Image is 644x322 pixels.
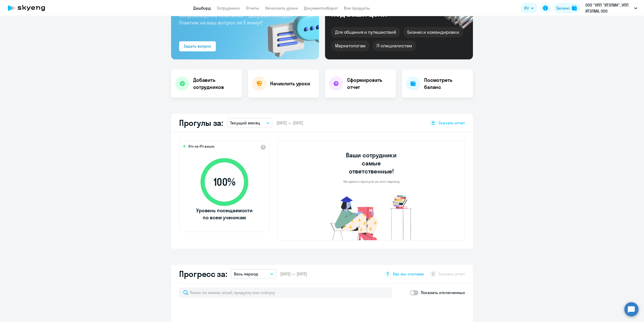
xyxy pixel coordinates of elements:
[553,3,580,13] button: Балансbalance
[195,176,253,188] span: 100 %
[179,118,223,128] h2: Прогулы за:
[270,80,310,87] h4: Начислить уроки
[260,3,319,59] img: bg-img
[373,41,416,51] div: IT-специалистам
[184,43,211,49] div: Задать вопрос
[344,6,370,11] a: Все продукты
[195,207,253,221] span: Уровень посещаемости по всем ученикам
[585,2,632,14] p: ООО "НПП "ИТЭЛМА", НПП ИТЭЛМА, ООО
[179,288,392,298] input: Поиск по имени, email, продукту или статусу
[347,77,392,91] h4: Сформировать отчет
[193,77,238,91] h4: Добавить сотрудников
[179,41,216,51] button: Задать вопрос
[403,27,463,38] div: Бизнес и командировки
[304,6,338,11] a: Документооборот
[179,269,227,279] h2: Прогресс за:
[438,120,465,126] span: Скачать отчет
[339,151,404,175] h3: Ваши сотрудники самые ответственные!
[265,6,298,11] a: Начислить уроки
[217,6,240,11] a: Сотрудники
[393,271,424,277] span: Как мы считаем
[193,6,211,11] a: Дашборд
[246,6,259,11] a: Отчеты
[583,2,640,14] button: ООО "НПП "ИТЭЛМА", НПП ИТЭЛМА, ООО
[331,27,400,38] div: Для общения и путешествий
[234,271,258,277] p: Весь период
[572,6,577,11] img: balance
[230,120,260,126] p: Текущий месяц
[343,179,399,184] p: Ни одного прогула за этот период
[188,144,215,150] span: Это на 4% выше,
[521,3,537,13] button: RU
[331,1,417,18] div: Курсы английского под ваши цели
[231,269,276,279] button: Весь период
[331,41,370,51] div: Маркетологам
[321,194,422,240] img: no-truants
[424,77,469,91] h4: Посмотреть баланс
[280,271,307,277] span: [DATE] — [DATE]
[524,5,529,11] span: RU
[227,118,272,128] button: Текущий месяц
[421,290,465,296] p: Показать отключенных
[276,120,303,126] span: [DATE] — [DATE]
[556,5,570,11] div: Баланс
